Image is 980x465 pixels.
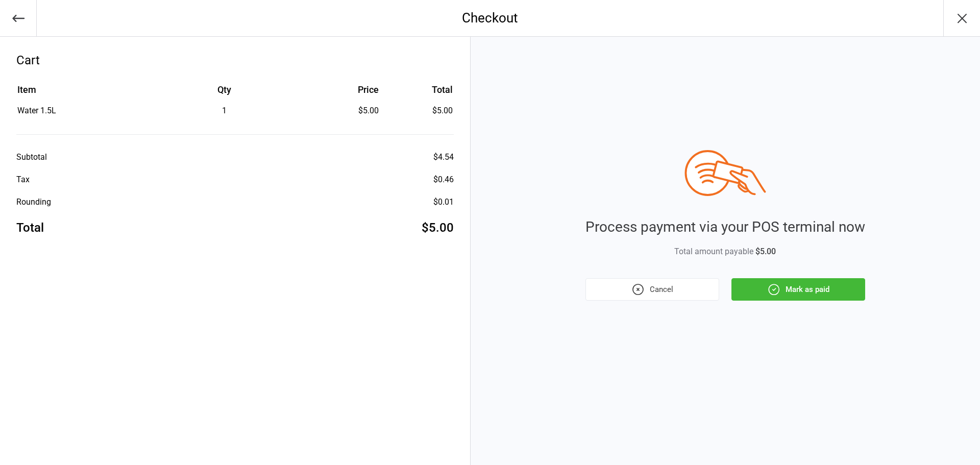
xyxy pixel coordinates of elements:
[302,83,379,96] div: Price
[433,151,454,163] div: $4.54
[422,218,454,237] div: $5.00
[16,174,30,186] div: Tax
[731,278,865,301] button: Mark as paid
[585,216,865,238] div: Process payment via your POS terminal now
[585,278,719,301] button: Cancel
[148,105,301,117] div: 1
[302,105,379,117] div: $5.00
[433,196,454,208] div: $0.01
[17,106,56,115] span: Water 1.5L
[755,247,776,256] span: $5.00
[16,151,47,163] div: Subtotal
[433,174,454,186] div: $0.46
[383,105,453,117] td: $5.00
[16,51,454,69] div: Cart
[16,218,44,237] div: Total
[16,196,51,208] div: Rounding
[585,246,865,258] div: Total amount payable
[383,83,453,104] th: Total
[148,83,301,104] th: Qty
[17,83,146,104] th: Item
